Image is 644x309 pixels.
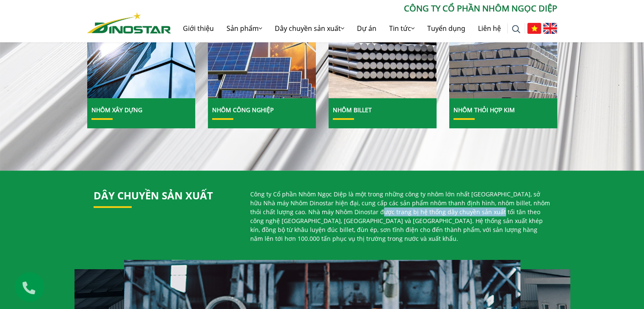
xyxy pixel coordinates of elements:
[268,15,351,42] a: Dây chuyền sản xuất
[351,15,383,42] a: Dự án
[87,11,171,33] a: Nhôm Dinostar
[421,15,472,42] a: Tuyển dụng
[512,25,520,33] img: search
[453,106,515,114] a: Nhôm Thỏi hợp kim
[383,15,421,42] a: Tin tức
[87,12,171,33] img: Nhôm Dinostar
[543,23,557,34] img: English
[212,106,274,114] a: Nhôm Công nghiệp
[250,190,551,243] p: Công ty Cổ phần Nhôm Ngọc Diệp là một trong những công ty nhôm lớn nhất [GEOGRAPHIC_DATA], sở hữu...
[333,106,372,114] a: Nhôm Billet
[177,15,220,42] a: Giới thiệu
[472,15,507,42] a: Liên hệ
[91,106,142,114] a: Nhôm Xây dựng
[171,2,557,15] p: CÔNG TY CỔ PHẦN NHÔM NGỌC DIỆP
[94,188,213,202] a: Dây chuyền sản xuất
[527,23,541,34] img: Tiếng Việt
[220,15,268,42] a: Sản phẩm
